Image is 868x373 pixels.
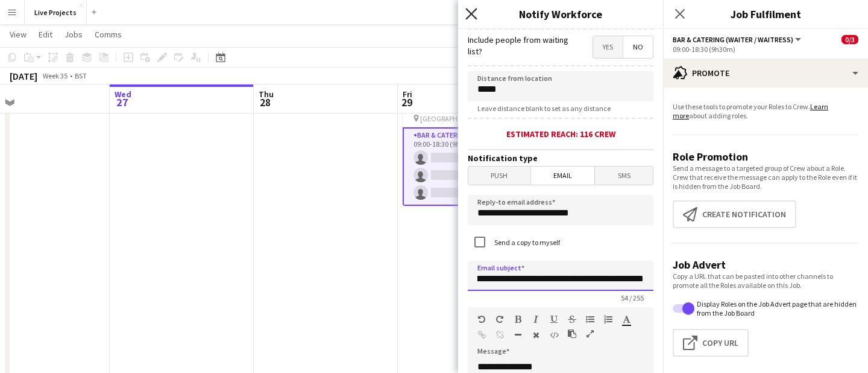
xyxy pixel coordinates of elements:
h3: Role Promotion [673,150,858,164]
label: Include people from waiting list? [468,34,580,56]
span: Comms [95,29,122,40]
button: Fullscreen [586,329,594,339]
span: Wed [115,89,131,100]
button: Text Color [622,314,631,324]
button: Bar & Catering (Waiter / waitress) [673,35,803,44]
button: Unordered List [586,314,594,324]
h3: Notify Workforce [458,6,663,22]
span: 54 / 255 [611,293,653,302]
div: BST [75,71,87,80]
button: Create notification [673,200,796,228]
button: Copy Url [673,329,749,357]
app-card-role: Bar & Catering (Waiter / waitress)0/309:00-18:30 (9h30m) [403,127,538,206]
button: Underline [550,314,558,324]
span: View [10,29,27,40]
span: 0/3 [841,35,858,44]
h3: Notification type [468,153,653,164]
button: Italic [532,314,540,324]
p: Use these tools to promote your Roles to Crew. about adding roles. [673,102,858,120]
button: Horizontal Line [514,330,522,340]
span: Bar & Catering (Waiter / waitress) [673,35,793,44]
button: Undo [477,314,486,324]
a: Learn more [673,102,828,120]
button: Live Projects [25,1,87,24]
a: Comms [90,27,127,42]
span: 29 [401,95,412,109]
span: [GEOGRAPHIC_DATA] [420,114,486,123]
span: Thu [259,89,274,100]
span: Fri [403,89,412,100]
span: Jobs [64,29,83,40]
span: 27 [113,95,131,109]
div: Promote [663,59,868,88]
span: Yes [593,36,623,58]
h3: Job Fulfilment [663,6,868,22]
a: View [5,27,31,42]
button: HTML Code [550,330,558,340]
label: Display Roles on the Job Advert page that are hidden from the Job Board [694,299,858,317]
app-job-card: 09:00-18:30 (9h30m)0/3Catering - OX100DB - [PERSON_NAME] [PERSON_NAME] [GEOGRAPHIC_DATA]1 RoleBar... [403,74,538,206]
span: Push [468,167,530,185]
span: Leave distance blank to set as any distance [468,104,620,113]
a: Jobs [60,27,87,42]
span: No [623,36,653,58]
span: 28 [257,95,274,109]
button: Clear Formatting [532,330,540,340]
span: Edit [39,29,52,40]
button: Redo [495,314,504,324]
p: Send a message to a targeted group of Crew about a Role. Crew that receive the message can apply ... [673,164,858,191]
a: Edit [34,27,57,42]
button: Strikethrough [568,314,576,324]
button: Bold [514,314,522,324]
span: SMS [595,167,653,185]
span: Week 35 [40,71,70,80]
button: Ordered List [604,314,612,324]
button: Paste as plain text [568,329,576,339]
span: Email [531,167,595,185]
label: Send a copy to myself [492,238,560,247]
div: [DATE] [10,70,37,82]
div: 09:00-18:30 (9h30m) [673,45,858,54]
h3: Job Advert [673,258,858,272]
div: Estimated reach: 116 crew [468,129,653,139]
p: Copy a URL that can be pasted into other channels to promote all the Roles available on this Job. [673,272,858,290]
